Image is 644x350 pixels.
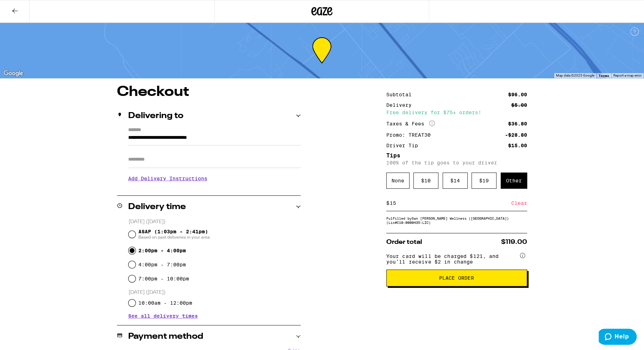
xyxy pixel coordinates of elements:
iframe: Opens a widget where you can find more information [599,329,637,346]
div: Taxes & Fees [386,121,435,127]
h3: Add Delivery Instructions [128,170,301,187]
a: Report a map error [613,73,642,77]
div: Driver Tip [386,143,423,148]
span: $119.00 [501,239,527,245]
div: $ 10 [413,173,438,189]
span: Your card will be charged $121, and you’ll receive $2 in change [386,251,519,265]
label: 10:00am - 12:00pm [138,300,192,306]
div: Subtotal [386,92,417,97]
div: $ [386,195,389,211]
div: $15.00 [508,143,527,148]
a: Terms [599,73,609,78]
img: Google [2,69,25,78]
h2: Delivery time [128,203,186,211]
span: Map data ©2025 Google [556,73,594,77]
div: -$28.80 [505,132,527,137]
div: $5.00 [511,103,527,108]
span: Place Order [439,276,474,280]
span: Order total [386,239,422,245]
div: $ 19 [471,173,496,189]
div: Other [501,173,527,189]
button: Place Order [386,270,527,286]
div: None [386,173,409,189]
label: 4:00pm - 7:00pm [138,262,186,267]
span: Based on past deliveries in your area [138,234,210,240]
p: [DATE] ([DATE]) [129,219,301,225]
div: Clear [511,195,527,211]
div: $ 14 [443,173,468,189]
h5: Tips [386,153,527,158]
h2: Payment method [128,332,203,341]
div: $96.00 [508,92,527,97]
div: Delivery [386,103,417,108]
p: We'll contact you at [PHONE_NUMBER] when we arrive [128,187,301,192]
label: 7:00pm - 10:00pm [138,276,189,281]
button: See all delivery times [128,313,198,318]
span: ASAP (1:03pm - 2:41pm) [138,229,210,240]
a: Open this area in Google Maps (opens a new window) [2,69,25,78]
h2: Delivering to [128,112,183,120]
div: Free delivery for $75+ orders! [386,110,527,115]
label: 2:00pm - 4:00pm [138,248,186,253]
input: 0 [389,200,511,206]
h1: Checkout [117,85,301,99]
p: 100% of the tip goes to your driver [386,160,527,166]
div: Fulfilled by San [PERSON_NAME] Wellness ([GEOGRAPHIC_DATA]) (Lic# C10-0000435-LIC ) [386,216,527,225]
p: [DATE] ([DATE]) [129,289,301,296]
div: $36.80 [508,121,527,126]
div: Promo: TREAT30 [386,132,436,137]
